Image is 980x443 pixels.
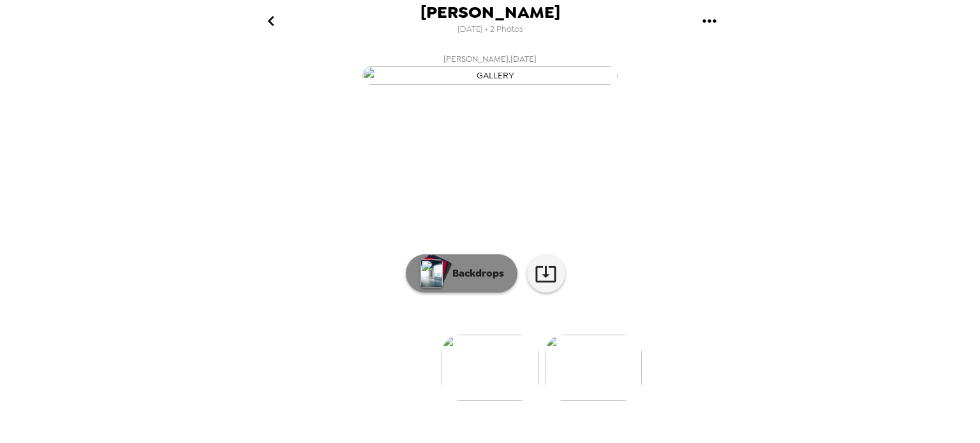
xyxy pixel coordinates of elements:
[235,48,745,89] button: [PERSON_NAME],[DATE]
[446,266,504,281] p: Backdrops
[457,21,523,38] span: [DATE] • 2 Photos
[420,4,560,21] span: [PERSON_NAME]
[545,335,642,401] img: gallery
[442,335,538,401] img: gallery
[406,254,517,293] button: Backdrops
[362,66,618,85] img: gallery
[443,52,537,66] span: [PERSON_NAME] , [DATE]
